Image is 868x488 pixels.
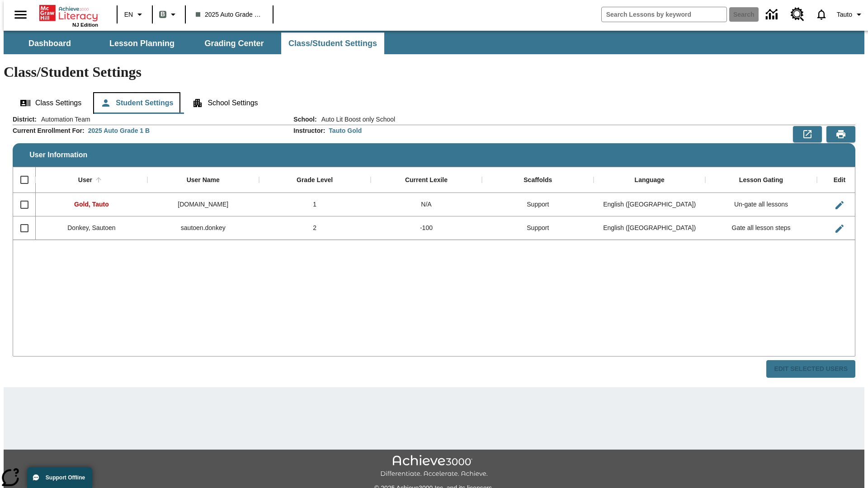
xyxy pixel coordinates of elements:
[705,216,817,240] div: Gate all lesson steps
[830,196,849,214] button: Edit User
[281,33,384,54] button: Class/Student Settings
[837,10,852,19] span: Tauto
[594,193,705,216] div: English (US)
[259,216,371,240] div: 2
[705,193,817,216] div: Un-gate all lessons
[482,216,594,240] div: Support
[204,38,264,49] span: Grading Center
[482,193,594,216] div: Support
[46,474,85,481] span: Support Offline
[13,92,89,114] button: Class Settings
[524,176,552,184] div: Scaffolds
[259,193,371,216] div: 1
[13,115,855,378] div: User Information
[594,216,705,240] div: English (US)
[39,4,98,22] a: Home
[27,467,92,488] button: Support Offline
[109,38,175,49] span: Lesson Planning
[39,3,98,28] div: Home
[293,116,316,123] h2: School :
[405,176,448,184] div: Current Lexile
[124,10,133,19] span: EN
[29,151,87,159] span: User Information
[185,92,265,114] button: School Settings
[380,455,488,478] img: Achieve3000 Differentiate Accelerate Achieve
[147,216,259,240] div: sautoen.donkey
[293,127,325,135] h2: Instructor :
[826,126,855,142] button: Print Preview
[830,220,849,238] button: Edit User
[297,176,333,184] div: Grade Level
[329,126,362,135] div: Tauto Gold
[4,64,864,80] h1: Class/Student Settings
[834,176,845,184] div: Edit
[156,6,182,23] button: Boost Class color is gray green. Change class color
[72,22,98,28] span: NJ Edition
[93,92,180,114] button: Student Settings
[810,3,833,26] a: Notifications
[760,2,785,27] a: Data Center
[371,193,482,216] div: N/A
[833,6,868,23] button: Profile/Settings
[13,92,855,114] div: Class/Student Settings
[37,115,90,124] span: Automation Team
[160,9,165,20] span: B
[602,7,726,22] input: search field
[196,10,263,19] span: 2025 Auto Grade 1 B
[785,2,810,27] a: Resource Center, Will open in new tab
[7,1,34,28] button: Open side menu
[739,176,783,184] div: Lesson Gating
[97,33,187,54] button: Lesson Planning
[187,176,220,184] div: User Name
[189,33,279,54] button: Grading Center
[13,127,85,135] h2: Current Enrollment For :
[78,176,92,184] div: User
[371,216,482,240] div: -100
[147,193,259,216] div: tauto.gold
[67,224,115,231] span: Donkey, Sautoen
[288,38,377,49] span: Class/Student Settings
[13,116,37,123] h2: District :
[4,33,385,54] div: SubNavbar
[5,33,95,54] button: Dashboard
[28,38,71,49] span: Dashboard
[88,126,150,135] div: 2025 Auto Grade 1 B
[120,6,149,23] button: Language: EN, Select a language
[793,126,822,142] button: Export to CSV
[635,176,665,184] div: Language
[4,31,864,54] div: SubNavbar
[74,201,109,208] span: Gold, Tauto
[317,115,395,124] span: Auto Lit Boost only School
